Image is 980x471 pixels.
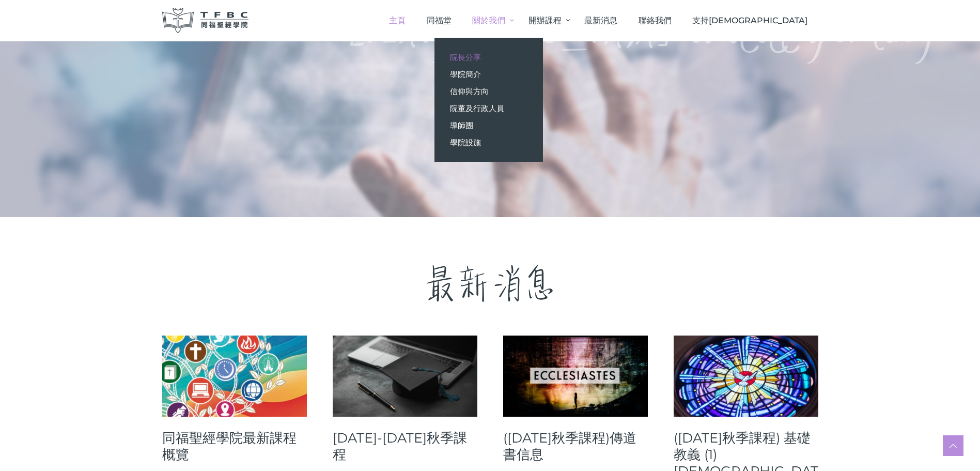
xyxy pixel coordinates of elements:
[472,16,505,25] span: 關於我們
[434,117,543,134] a: 導師團
[162,253,818,315] p: 最新消息
[416,5,462,36] a: 同福堂
[434,100,543,117] a: 院董及行政人員
[528,16,562,25] span: 開辦課程
[450,86,489,96] span: 信仰與方向
[434,66,543,83] a: 學院簡介
[333,430,477,463] a: [DATE]-[DATE]秋季課程
[628,5,682,36] a: 聯絡我們
[450,69,481,79] span: 學院簡介
[503,430,648,463] a: ([DATE]秋季課程)傳道書信息
[434,134,543,151] a: 學院設施
[584,16,617,25] span: 最新消息
[389,16,406,25] span: 主頁
[162,430,307,463] a: 同福聖經學院最新課程概覽
[450,52,481,62] span: 院長分享
[943,435,963,456] a: Scroll to top
[462,5,518,36] a: 關於我們
[692,16,807,25] span: 支持[DEMOGRAPHIC_DATA]
[450,120,473,130] span: 導師團
[450,138,481,147] span: 學院設施
[434,83,543,100] a: 信仰與方向
[434,49,543,66] a: 院長分享
[639,16,672,25] span: 聯絡我們
[682,5,818,36] a: 支持[DEMOGRAPHIC_DATA]
[450,103,504,113] span: 院董及行政人員
[379,5,416,36] a: 主頁
[162,8,249,33] img: 同福聖經學院 TFBC
[427,16,452,25] span: 同福堂
[574,5,628,36] a: 最新消息
[518,5,573,36] a: 開辦課程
